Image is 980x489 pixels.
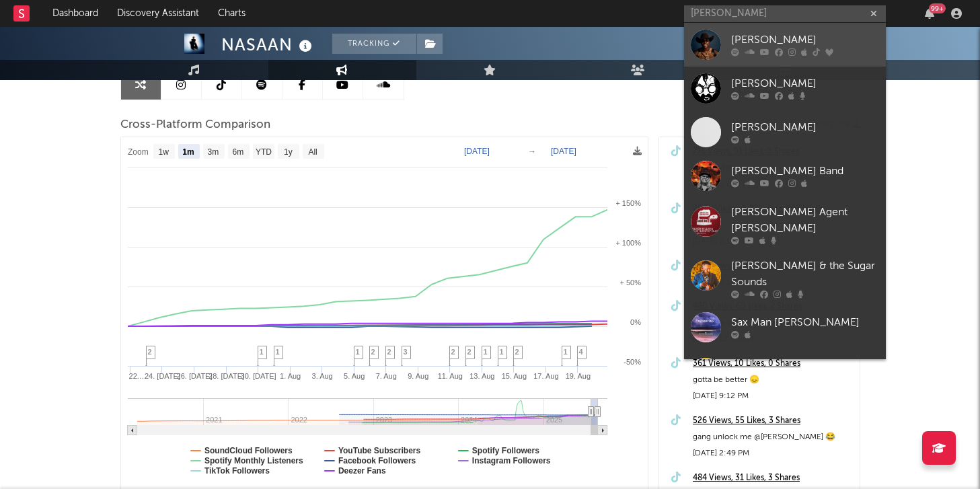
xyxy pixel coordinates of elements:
[207,147,219,157] text: 3m
[579,348,583,356] span: 4
[469,372,494,380] text: 13. Aug
[684,252,886,305] a: [PERSON_NAME] & the Sugar Sounds
[731,32,879,48] div: [PERSON_NAME]
[731,204,879,237] div: [PERSON_NAME] Agent [PERSON_NAME]
[684,5,886,22] input: Search for artists
[408,372,428,380] text: 9. Aug
[684,305,886,349] a: Sax Man [PERSON_NAME]
[404,348,408,356] span: 3
[484,348,488,356] span: 1
[472,456,550,465] text: Instagram Followers
[684,154,886,198] a: [PERSON_NAME] Band
[128,372,146,380] text: 22.…
[731,356,879,388] div: [PERSON_NAME] & [PERSON_NAME]
[145,372,180,380] text: 24. [DATE]
[565,372,590,380] text: 19. Aug
[684,198,886,252] a: [PERSON_NAME] Agent [PERSON_NAME]
[624,358,641,366] text: -50%
[209,372,244,380] text: 28. [DATE]
[338,446,420,455] text: YouTube Subscribers
[472,446,539,455] text: Spotify Followers
[221,34,315,56] div: NASAAN
[344,372,365,380] text: 5. Aug
[451,348,455,356] span: 2
[731,76,879,92] div: [PERSON_NAME]
[731,315,879,331] div: Sax Man [PERSON_NAME]
[693,372,853,388] div: gotta be better 😞
[260,348,264,356] span: 1
[619,278,641,287] text: + 50%
[356,348,360,356] span: 1
[684,23,886,67] a: [PERSON_NAME]
[500,348,504,356] span: 1
[148,348,152,356] span: 2
[311,372,332,380] text: 3. Aug
[684,349,886,403] a: [PERSON_NAME] & [PERSON_NAME]
[731,258,879,291] div: [PERSON_NAME] & the Sugar Sounds
[276,348,280,356] span: 1
[467,348,472,356] span: 2
[615,199,641,207] text: + 150%
[693,356,853,372] a: 361 Views, 10 Likes, 0 Shares
[615,239,641,247] text: + 100%
[551,147,576,156] text: [DATE]
[731,120,879,136] div: [PERSON_NAME]
[338,466,385,476] text: Deezer Fans
[464,147,490,156] text: [DATE]
[731,163,879,180] div: [PERSON_NAME] Band
[929,3,946,13] div: 99 +
[564,348,568,356] span: 1
[128,147,149,157] text: Zoom
[684,110,886,154] a: [PERSON_NAME]
[693,445,853,461] div: [DATE] 2:49 PM
[375,372,396,380] text: 7. Aug
[284,147,293,157] text: 1y
[158,147,169,157] text: 1w
[387,348,391,356] span: 2
[371,348,375,356] span: 2
[120,117,270,133] span: Cross-Platform Comparison
[693,470,853,486] a: 484 Views, 31 Likes, 3 Shares
[240,372,276,380] text: 30. [DATE]
[308,147,317,157] text: All
[176,372,212,380] text: 26. [DATE]
[232,147,243,157] text: 6m
[332,34,416,54] button: Tracking
[528,147,536,156] text: →
[182,147,194,157] text: 1m
[204,466,270,476] text: TikTok Followers
[684,67,886,110] a: [PERSON_NAME]
[925,8,934,19] button: 99+
[204,446,293,455] text: SoundCloud Followers
[204,456,303,465] text: Spotify Monthly Listeners
[693,388,853,404] div: [DATE] 9:12 PM
[515,348,519,356] span: 2
[437,372,462,380] text: 11. Aug
[693,413,853,429] a: 526 Views, 55 Likes, 3 Shares
[533,372,558,380] text: 17. Aug
[338,456,416,465] text: Facebook Followers
[501,372,526,380] text: 15. Aug
[630,318,641,326] text: 0%
[255,147,271,157] text: YTD
[693,429,853,445] div: gang unlock me @[PERSON_NAME] 😂
[280,372,301,380] text: 1. Aug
